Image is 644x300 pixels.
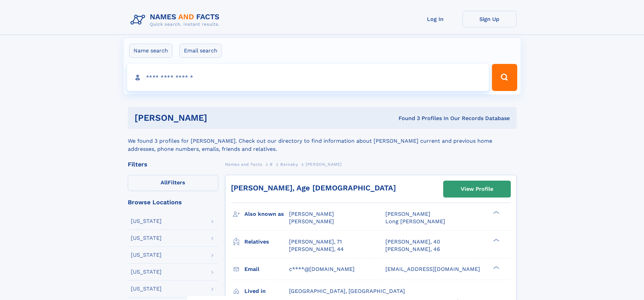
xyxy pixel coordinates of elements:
a: Names and Facts [225,160,262,168]
span: [PERSON_NAME] [306,162,342,167]
div: View Profile [461,181,493,197]
span: Long [PERSON_NAME] [385,218,445,225]
a: Log In [408,11,462,27]
input: search input [127,64,489,91]
label: Email search [180,44,222,58]
span: [GEOGRAPHIC_DATA], [GEOGRAPHIC_DATA] [289,288,405,294]
a: [PERSON_NAME], Age [DEMOGRAPHIC_DATA] [231,184,396,192]
div: ❯ [492,238,500,242]
div: [US_STATE] [131,218,162,224]
a: Sign Up [462,11,517,27]
span: [PERSON_NAME] [289,218,334,225]
span: All [161,179,168,186]
span: [PERSON_NAME] [385,211,430,217]
span: B [270,162,273,167]
div: We found 3 profiles for [PERSON_NAME]. Check out our directory to find information about [PERSON_... [128,129,517,153]
a: [PERSON_NAME], 46 [385,246,440,253]
span: [EMAIL_ADDRESS][DOMAIN_NAME] [385,266,480,272]
a: View Profile [444,181,510,197]
h1: [PERSON_NAME] [135,114,303,122]
span: [PERSON_NAME] [289,211,334,217]
h3: Relatives [244,236,289,248]
a: [PERSON_NAME], 40 [385,238,440,246]
span: Barnaby [280,162,298,167]
div: ❯ [492,210,500,215]
div: [US_STATE] [131,269,162,275]
div: Filters [128,161,218,167]
h3: Email [244,263,289,275]
label: Name search [129,44,172,58]
a: Barnaby [280,160,298,168]
h3: Lived in [244,285,289,297]
button: Search Button [492,64,517,91]
div: [US_STATE] [131,252,162,258]
div: Browse Locations [128,199,218,205]
div: [US_STATE] [131,286,162,292]
h3: Also known as [244,208,289,220]
a: B [270,160,273,168]
a: [PERSON_NAME], 44 [289,246,344,253]
a: [PERSON_NAME], 71 [289,238,342,246]
img: Logo Names and Facts [128,11,225,29]
div: Found 3 Profiles In Our Records Database [303,115,510,122]
div: [US_STATE] [131,235,162,241]
label: Filters [128,175,218,191]
div: ❯ [492,265,500,270]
